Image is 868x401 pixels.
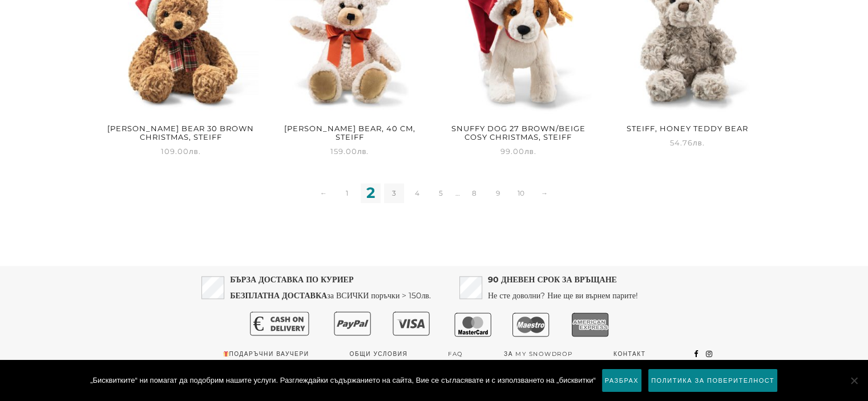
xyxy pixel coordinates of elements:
[357,147,369,156] span: лв.
[253,312,264,335] text: €
[90,375,595,386] span: „Бисквитките“ ни помагат да подобрим нашите услуги. Разглеждайки съдържанието на сайта, Вие се съ...
[488,183,508,203] a: 9
[488,272,638,303] p: Не сте доволни? Ние ще ви върнем парите!
[337,183,357,203] a: 1
[314,183,334,203] a: ←
[230,274,353,301] strong: БЪРЗА ДОСТАВКА ПО КУРИЕР БЕЗПЛАТНА ДОСТАВКА
[448,346,463,362] a: FAQ
[613,346,645,362] a: Контакт
[189,147,201,156] span: лв.
[350,346,408,362] a: Общи условия
[223,351,229,357] img: 🎁
[431,183,451,203] a: 5
[223,346,309,362] a: Подаръчни ваучери
[535,183,555,203] a: →
[511,183,531,203] a: 10
[488,274,617,285] strong: 90 ДНЕВЕН СРОК ЗА ВРЪЩАНЕ
[441,120,596,145] h2: Snuffy dog 27 brown/beige Cosy Christmas, Steiff
[524,147,536,156] span: лв.
[648,368,778,392] a: Политика за поверителност
[407,183,427,203] a: 4
[361,183,381,203] span: 2
[500,147,536,156] span: 99.00
[609,120,765,136] h2: Steiff, Honey Teddy bear
[693,138,705,147] span: лв.
[230,272,431,303] p: за ВСИЧКИ поръчки > 150лв.
[103,120,259,145] h2: [PERSON_NAME] bear 30 brown Christmas, Steiff
[384,183,404,203] a: 3
[161,147,201,156] span: 109.00
[454,183,461,203] span: …
[272,120,427,145] h2: [PERSON_NAME] Bear, 40 cm, Steiff
[670,138,705,147] span: 54.76
[465,183,485,203] a: 8
[330,147,369,156] span: 159.00
[601,368,642,392] a: Разбрах
[848,375,859,386] span: No
[504,346,573,362] a: За My snowdrop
